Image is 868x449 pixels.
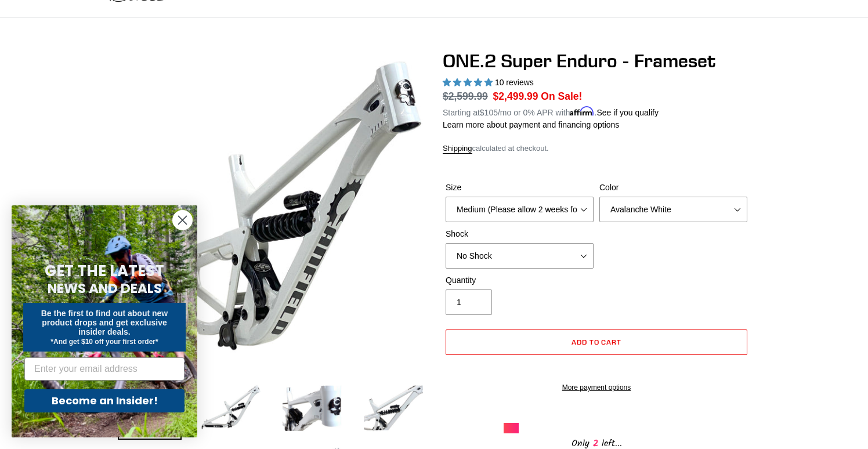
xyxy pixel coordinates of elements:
[443,144,472,154] a: Shipping
[443,78,495,87] span: 5.00 stars
[596,108,659,117] a: See if you qualify - Learn more about Affirm Financing (opens in modal)
[443,104,659,119] p: Starting at /mo or 0% APR with .
[443,50,750,72] h1: ONE.2 Super Enduro - Frameset
[446,182,594,194] label: Size
[599,182,747,194] label: Color
[443,120,619,129] a: Learn more about payment and financing options
[41,309,168,336] span: Be the first to find out about new product drops and get exclusive insider deals.
[172,210,193,230] button: Close dialog
[446,329,747,355] button: Add to cart
[280,376,344,440] img: Load image into Gallery viewer, ONE.2 Super Enduro - Frameset
[24,357,185,381] input: Enter your email address
[361,376,425,440] img: Load image into Gallery viewer, ONE.2 Super Enduro - Frameset
[493,90,538,102] span: $2,499.99
[480,108,498,117] span: $105
[541,89,582,104] span: On Sale!
[50,338,158,346] span: *And get $10 off your first order*
[446,382,747,393] a: More payment options
[446,274,594,287] label: Quantity
[199,376,263,440] img: Load image into Gallery viewer, ONE.2 Super Enduro - Frameset
[45,260,164,281] span: GET THE LATEST
[570,106,594,116] span: Affirm
[572,338,622,346] span: Add to cart
[24,389,185,412] button: Become an Insider!
[443,143,750,154] div: calculated at checkout.
[495,78,534,87] span: 10 reviews
[48,279,162,298] span: NEWS AND DEALS
[446,228,594,240] label: Shock
[443,90,488,102] s: $2,599.99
